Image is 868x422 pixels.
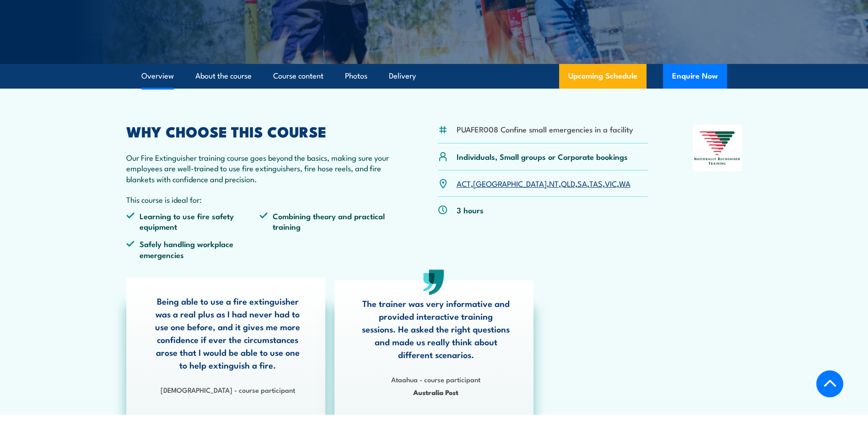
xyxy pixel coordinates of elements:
p: Being able to use a fire extinguisher was a real plus as I had never had to use one before, and i... [153,295,302,371]
a: Upcoming Schedule [559,64,647,89]
a: WA [619,178,631,189]
a: VIC [605,178,617,189]
p: Individuals, Small groups or Corporate bookings [457,151,628,162]
a: [GEOGRAPHIC_DATA] [473,178,547,189]
li: Safely handling workplace emergencies [126,238,260,260]
a: Delivery [389,64,416,88]
li: PUAFER008 Confine small emergencies in a facility [457,124,633,134]
a: NT [549,178,559,189]
li: Combining theory and practical training [259,211,393,232]
strong: [DEMOGRAPHIC_DATA] - course participant [161,385,295,395]
a: Photos [345,64,367,88]
p: 3 hours [457,205,484,215]
a: Course content [273,64,323,88]
p: This course is ideal for: [126,194,394,205]
a: ACT [457,178,471,189]
a: Overview [141,64,174,88]
button: Enquire Now [663,64,727,89]
span: Australia Post [361,387,511,397]
h2: WHY CHOOSE THIS COURSE [126,125,394,137]
a: SA [577,178,587,189]
a: TAS [589,178,603,189]
a: QLD [561,178,575,189]
strong: Ataahua - course participant [391,374,480,384]
a: About the course [195,64,252,88]
img: Nationally Recognised Training logo. [693,125,742,171]
li: Learning to use fire safety equipment [126,211,260,232]
p: , , , , , , , [457,178,631,189]
p: The trainer was very informative and provided interactive training sessions. He asked the right q... [361,297,511,361]
p: Our Fire Extinguisher training course goes beyond the basics, making sure your employees are well... [126,152,394,184]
